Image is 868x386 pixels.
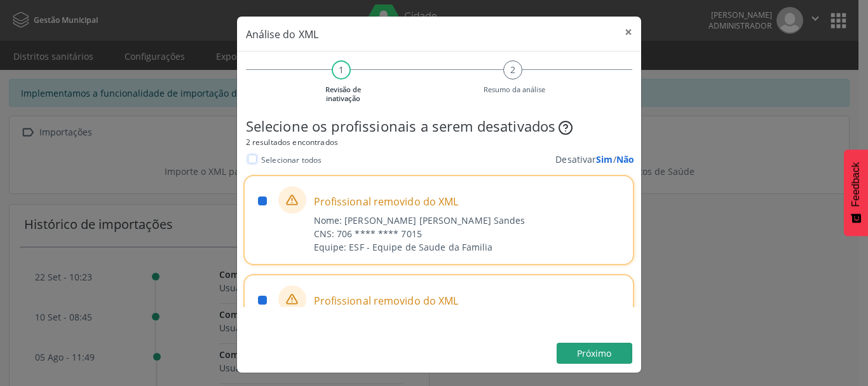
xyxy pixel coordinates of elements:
[844,149,868,236] button: Feedback - Mostrar pesquisa
[339,63,344,76] span: 1
[555,153,634,166] div: Desativar /
[484,85,545,94] small: Resumo da análise
[557,343,632,364] button: Próximo
[577,347,611,359] span: Próximo
[510,63,515,76] span: 2
[850,162,862,207] span: Feedback
[246,27,318,41] span: Análise do XML
[314,240,623,254] div: Equipe: ESF - Equipe de Saude da Familia
[314,293,623,308] span: Profissional removido do XML
[261,155,322,165] span: Selecionar todos
[246,116,632,137] div: Selecione os profissionais a serem desativados
[616,153,634,165] span: Não
[596,153,613,165] span: Sim
[314,194,623,209] span: Profissional removido do XML
[246,137,632,148] div: 2 resultados encontrados
[325,85,361,103] small: Revisão de inativação
[616,17,641,48] button: Close
[314,214,623,227] div: Nome: [PERSON_NAME] [PERSON_NAME] Sandes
